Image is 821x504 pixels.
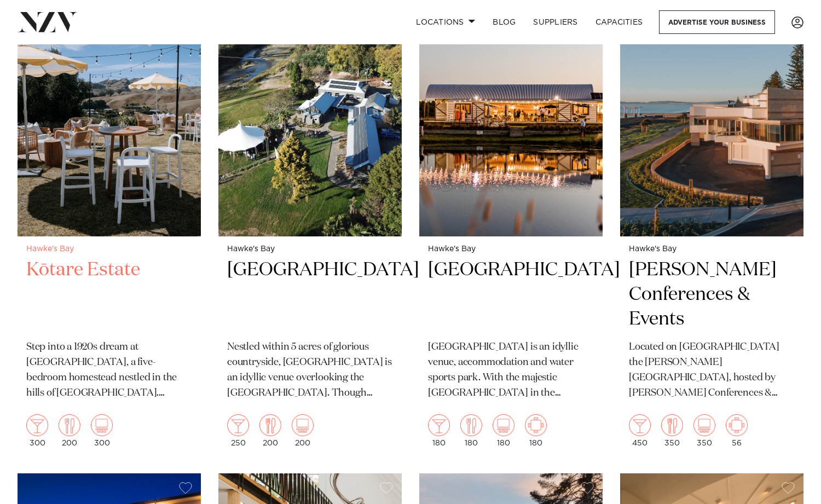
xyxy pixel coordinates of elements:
[493,414,514,436] img: theatre.png
[227,414,249,447] div: 250
[227,258,393,332] h2: [GEOGRAPHIC_DATA]
[26,340,192,401] p: Step into a 1920s dream at [GEOGRAPHIC_DATA], a five-bedroom homestead nestled in the hills of [G...
[428,414,450,447] div: 180
[227,414,249,436] img: cocktail.png
[26,414,48,447] div: 300
[428,340,594,401] p: [GEOGRAPHIC_DATA] is an idyllic venue, accommodation and water sports park. With the majestic [GE...
[659,10,775,34] a: Advertise your business
[59,414,80,436] img: dining.png
[407,10,484,34] a: Locations
[524,10,586,34] a: SUPPLIERS
[91,414,113,436] img: theatre.png
[26,245,192,253] small: Hawke's Bay
[484,10,524,34] a: BLOG
[26,258,192,332] h2: Kōtare Estate
[292,414,314,447] div: 200
[525,414,547,447] div: 180
[587,10,652,34] a: Capacities
[259,414,281,447] div: 200
[18,12,77,32] img: nzv-logo.png
[493,414,514,447] div: 180
[525,414,547,436] img: meeting.png
[460,414,482,436] img: dining.png
[259,414,281,436] img: dining.png
[629,258,795,332] h2: [PERSON_NAME] Conferences & Events
[629,340,795,401] p: Located on [GEOGRAPHIC_DATA] the [PERSON_NAME][GEOGRAPHIC_DATA], hosted by [PERSON_NAME] Conferen...
[629,245,795,253] small: Hawke's Bay
[59,414,80,447] div: 200
[91,414,113,447] div: 300
[460,414,482,447] div: 180
[726,414,748,436] img: meeting.png
[629,414,651,436] img: cocktail.png
[629,414,651,447] div: 450
[661,414,683,436] img: dining.png
[227,245,393,253] small: Hawke's Bay
[292,414,314,436] img: theatre.png
[428,414,450,436] img: cocktail.png
[428,245,594,253] small: Hawke's Bay
[661,414,683,447] div: 350
[428,258,594,332] h2: [GEOGRAPHIC_DATA]
[227,340,393,401] p: Nestled within 5 acres of glorious countryside, [GEOGRAPHIC_DATA] is an idyllic venue overlooking...
[726,414,748,447] div: 56
[693,414,715,436] img: theatre.png
[693,414,715,447] div: 350
[26,414,48,436] img: cocktail.png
